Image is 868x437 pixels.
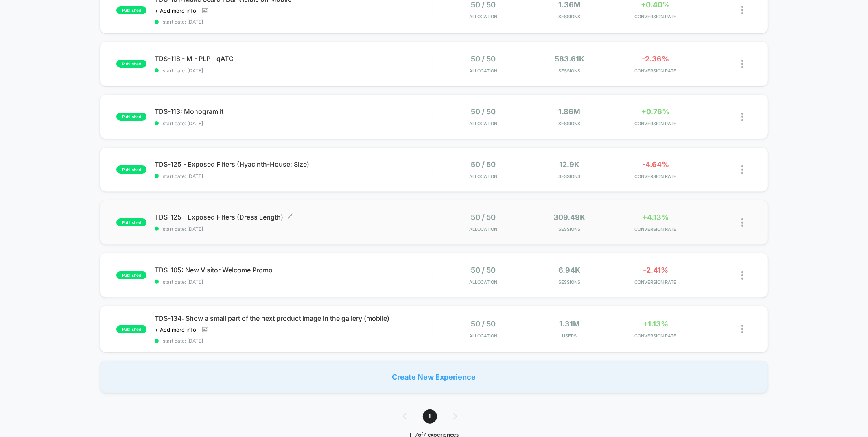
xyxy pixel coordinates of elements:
span: published [116,325,146,333]
span: 1 [423,409,437,424]
span: TDS-105: New Visitor Welcome Promo [155,266,433,274]
img: close [741,218,743,227]
span: start date: [DATE] [155,338,433,344]
span: Allocation [470,226,498,232]
img: close [741,60,743,68]
span: Sessions [529,279,611,285]
span: start date: [DATE] [155,279,433,285]
div: Create New Experience [100,361,768,393]
span: published [116,113,146,121]
span: TDS-125 - Exposed Filters (Dress Length) [155,213,433,221]
span: Users [529,333,611,339]
span: CONVERSION RATE [614,174,697,179]
span: start date: [DATE] [155,173,433,179]
span: Sessions [529,68,611,74]
span: start date: [DATE] [155,120,433,126]
span: published [116,165,146,174]
img: close [741,113,743,121]
span: start date: [DATE] [155,19,433,25]
span: +0.40% [641,0,670,9]
span: published [116,218,146,226]
span: 12.9k [560,160,580,169]
img: close [741,6,743,14]
span: 1.86M [559,107,581,116]
span: +0.76% [642,107,670,116]
span: -2.36% [642,54,669,63]
span: published [116,60,146,68]
span: TDS-134: Show a small part of the next product image in the gallery (mobile) [155,314,433,322]
span: CONVERSION RATE [614,121,697,126]
span: +1.13% [643,320,668,328]
span: 50 / 50 [471,54,496,63]
span: -4.64% [642,160,669,169]
span: published [116,6,146,14]
span: Allocation [470,121,498,126]
span: start date: [DATE] [155,67,433,74]
span: + Add more info [155,326,196,333]
span: TDS-113: Monogram it [155,107,433,115]
span: -2.41% [643,266,668,274]
span: 50 / 50 [471,160,496,169]
span: 50 / 50 [471,107,496,116]
span: Allocation [470,68,498,74]
span: TDS-118 - M - PLP - qATC [155,54,433,63]
span: +4.13% [643,213,669,222]
img: close [741,165,743,174]
span: published [116,271,146,279]
span: Allocation [470,14,498,20]
span: Allocation [470,279,498,285]
img: close [741,271,743,280]
span: CONVERSION RATE [614,14,697,20]
span: Sessions [529,121,611,126]
span: TDS-125 - Exposed Filters (Hyacinth-House: Size) [155,160,433,168]
img: close [741,325,743,333]
span: 6.94k [559,266,581,274]
span: CONVERSION RATE [614,279,697,285]
span: CONVERSION RATE [614,226,697,232]
span: 50 / 50 [471,266,496,274]
span: 1.31M [559,320,580,328]
span: Allocation [470,333,498,339]
span: Sessions [529,174,611,179]
span: Sessions [529,226,611,232]
span: 583.61k [555,54,584,63]
span: 1.36M [558,0,581,9]
span: Sessions [529,14,611,20]
span: start date: [DATE] [155,226,433,232]
span: 50 / 50 [471,0,496,9]
span: Allocation [470,174,498,179]
span: 50 / 50 [471,320,496,328]
span: CONVERSION RATE [614,333,697,339]
span: 50 / 50 [471,213,496,222]
span: CONVERSION RATE [614,68,697,74]
span: + Add more info [155,7,196,14]
span: 309.49k [554,213,586,222]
